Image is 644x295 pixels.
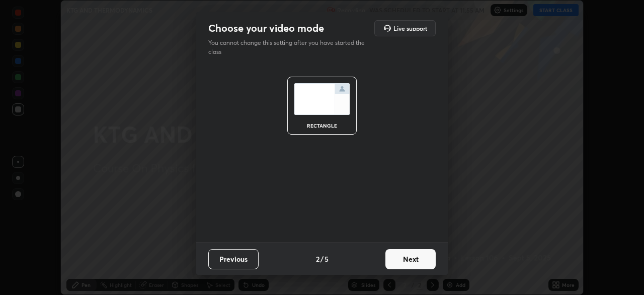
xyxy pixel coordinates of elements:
[325,254,329,264] h4: 5
[385,249,436,269] button: Next
[208,249,259,269] button: Previous
[316,254,319,264] h4: 2
[208,38,371,56] p: You cannot change this setting after you have started the class
[302,123,342,128] div: rectangle
[208,22,324,35] h2: Choose your video mode
[393,25,427,31] h5: Live support
[294,83,350,115] img: normalScreenIcon.ae25ed63.svg
[320,254,324,264] h4: /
